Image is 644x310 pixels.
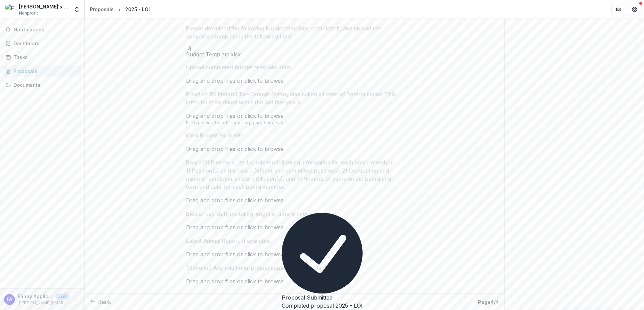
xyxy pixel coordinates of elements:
a: Documents [3,79,82,91]
p: Drag and drop files or [186,250,284,258]
p: Drag and drop files or [186,77,284,85]
span: click to browse [245,197,284,204]
button: Notifications [3,24,82,35]
span: Nonprofit [19,10,38,16]
button: Back [90,298,111,306]
p: File type must be .pdf, .jpeg, .jpg, .png, .bmp, .svg [186,120,402,126]
div: Proposals [14,68,76,75]
nav: breadcrumb [87,4,153,14]
span: click to browse [245,112,284,119]
p: Page 4 / 4 [478,299,499,306]
div: [PERSON_NAME]'s Nonprofit Inc. [19,3,69,10]
span: click to browse [245,251,284,258]
span: click to browse [245,278,284,285]
p: (Optional) Any additional project appendices (e.g., tables, graphs) [186,264,355,272]
a: Tasks [3,52,82,63]
p: User [55,293,69,300]
p: Please download the following budget template, complete it, and upload the completed template in ... [186,24,398,41]
span: click to browse [245,224,284,231]
img: Fanny's Nonprofit Inc. [5,4,16,15]
p: Proof of IRS Federal Tax-Exempt Status, also called a Letter of Determination. This letter must b... [186,90,398,106]
a: Proposals [3,66,82,77]
p: Latest Annual Report, if available. [186,237,271,245]
p: Drag and drop files or [186,277,284,285]
button: Open entity switcher [72,3,82,16]
a: Proposals [87,4,116,14]
div: Fanny Applicant [7,297,12,302]
div: Tasks [14,54,76,61]
span: click to browse [245,77,284,84]
p: Drag and drop files or [186,145,284,153]
button: Get Help [628,3,641,16]
span: Notifications [14,27,79,33]
p: Most Recent Form 990 [186,131,244,139]
p: Drag and drop files or [186,196,284,204]
span: click to browse [245,146,284,152]
p: Upload completed budget template here [186,63,290,71]
button: More [72,295,80,304]
p: Bios of key staff, including length of time with organization. [186,210,336,218]
button: Partners [612,3,625,16]
p: [PERSON_NAME][EMAIL_ADDRESS][DOMAIN_NAME] [18,300,69,306]
p: Drag and drop files or [186,223,284,231]
div: Dashboard [14,40,76,47]
p: Fanny Applicant [18,293,53,300]
div: 2025 - LOI [125,6,150,13]
p: Drag and drop files or [186,112,284,120]
div: Budget Template.xlsx [186,46,241,58]
p: Board Of Directors List. Include the following information for each board member: 1) Position(s) ... [186,158,398,191]
div: Documents [14,81,76,88]
div: Proposals [90,6,114,13]
span: Budget Template.xlsx [186,51,241,58]
a: Dashboard [3,38,82,49]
